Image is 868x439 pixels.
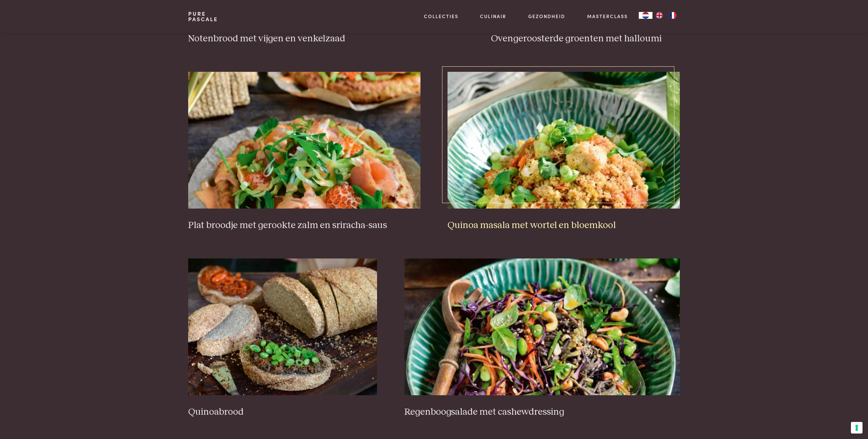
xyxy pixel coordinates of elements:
[404,258,680,418] a: Regenboogsalade met cashewdressing Regenboogsalade met cashewdressing
[491,33,680,45] h3: Ovengeroosterde groenten met halloumi
[639,12,680,19] aside: Language selected: Nederlands
[587,13,628,20] a: Masterclass
[404,258,680,395] img: Regenboogsalade met cashewdressing
[188,33,464,45] h3: Notenbrood met vijgen en venkelzaad
[851,422,863,434] button: Uw voorkeuren voor toestemming voor trackingtechnologieën
[448,72,679,209] img: Quinoa masala met wortel en bloemkool
[639,12,652,19] a: NL
[404,406,680,418] h3: Regenboogsalade met cashewdressing
[188,72,420,231] a: Plat broodje met gerookte zalm en sriracha-saus Plat broodje met gerookte zalm en sriracha-saus
[652,12,680,19] ul: Language list
[480,13,506,20] a: Culinair
[424,13,458,20] a: Collecties
[666,12,680,19] a: FR
[448,219,679,231] h3: Quinoa masala met wortel en bloemkool
[188,11,218,22] a: PurePascale
[448,72,679,231] a: Quinoa masala met wortel en bloemkool Quinoa masala met wortel en bloemkool
[188,406,377,418] h3: Quinoabrood
[188,219,420,231] h3: Plat broodje met gerookte zalm en sriracha-saus
[188,258,377,418] a: Quinoabrood Quinoabrood
[188,258,377,395] img: Quinoabrood
[639,12,652,19] div: Language
[528,13,565,20] a: Gezondheid
[652,12,666,19] a: EN
[188,72,420,209] img: Plat broodje met gerookte zalm en sriracha-saus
